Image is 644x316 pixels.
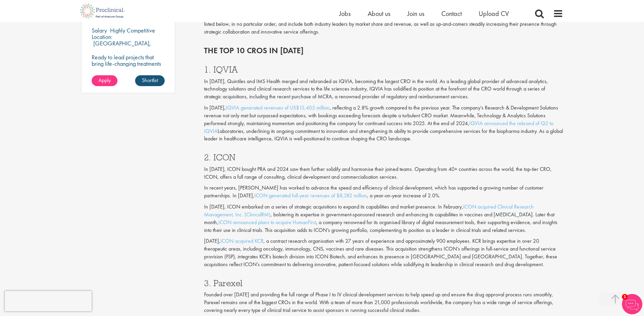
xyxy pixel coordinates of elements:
p: In recent years, [PERSON_NAME] has worked to advance the speed and efficiency of clinical develop... [204,184,563,200]
a: ICON announced plans to acquire HumanFirst [218,219,316,226]
a: ICON acquired Clinical Research Management, Inc. (ClinicalRM) [204,203,534,218]
p: In [DATE], , reflecting a 2.8% growth compared to the previous year. The company’s Research & Dev... [204,104,563,143]
p: [DATE], , a contract research organisation with 27 years of experience and approximately 900 empl... [204,237,563,268]
a: Shortlist [135,75,165,86]
iframe: reCAPTCHA [5,291,92,311]
p: In [DATE], ICON bought PRA and 2024 saw them further solidify and harmonise their joined teams. O... [204,165,563,181]
p: [GEOGRAPHIC_DATA], [GEOGRAPHIC_DATA] [92,39,151,54]
a: IQVIA generated revenues of US$15,405 million [226,104,330,111]
a: Jobs [339,9,351,18]
h2: The top 10 CROs in [DATE] [204,46,563,55]
a: Upload CV [479,9,509,18]
p: Highly Competitive [110,26,155,34]
span: 1 [622,294,628,300]
span: Location: [92,33,112,41]
a: IQVIA announced the rebrand of Q2 to IQVIA [204,120,553,135]
p: In [DATE], ICON embarked on a series of strategic acquisitions to expand its capabilities and mar... [204,203,563,234]
a: Contact [441,9,462,18]
h3: 2. ICON [204,153,563,162]
p: With expansions, partnerships and innovations continuing throughout the CRO industry, 2025 is set... [204,13,563,36]
img: Chatbot [622,294,642,314]
p: Ready to lead projects that bring life-changing treatments to the world? Join our client at the f... [92,54,165,93]
a: ICON generated full-year revenues of $8,282 million [254,192,367,199]
a: ICON acquired KCR [220,237,263,244]
span: Apply [98,77,111,84]
p: In [DATE], Quintiles and IMS Health merged and rebranded as IQVIA, becoming the largest CRO in th... [204,78,563,101]
h3: 3. Parexel [204,279,563,288]
a: Apply [92,75,117,86]
p: Founded over [DATE] and providing the full range of Phase I to IV clinical development services t... [204,291,563,314]
a: Join us [407,9,424,18]
span: Salary [92,26,107,34]
a: About us [368,9,390,18]
h3: 1. IQVIA [204,65,563,74]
